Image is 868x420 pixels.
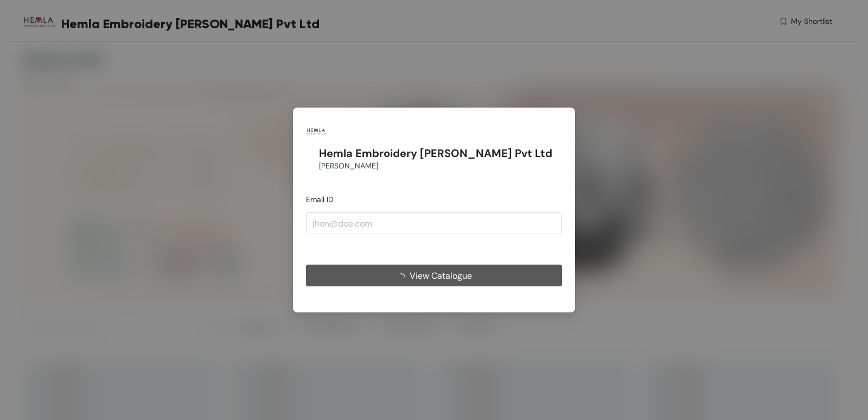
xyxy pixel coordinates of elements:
span: View Catalogue [410,269,472,283]
input: jhon@doe.com [306,212,562,234]
span: [PERSON_NAME] [319,160,378,172]
h1: Hemla Embroidery [PERSON_NAME] Pvt Ltd [319,147,552,160]
img: Buyer Portal [306,121,328,142]
span: Email ID [306,195,334,204]
span: loading [397,273,410,282]
button: View Catalogue [306,265,562,286]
